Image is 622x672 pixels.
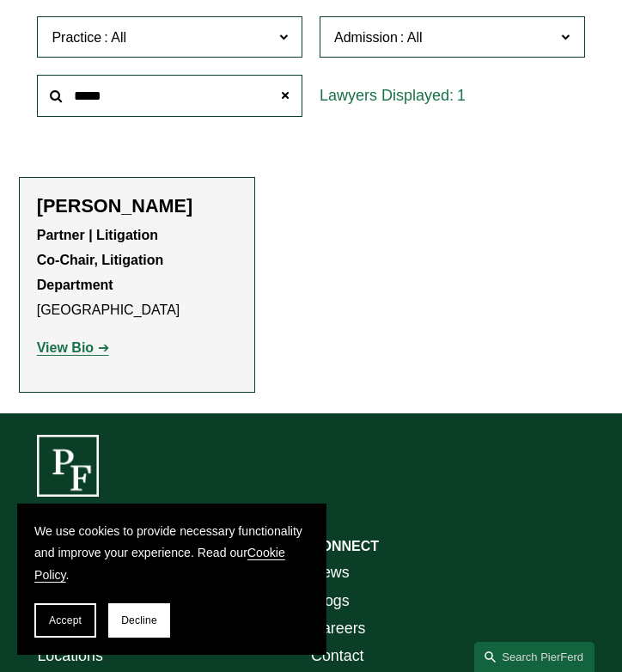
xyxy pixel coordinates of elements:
[121,614,157,626] span: Decline
[52,30,101,45] span: Practice
[108,603,170,638] button: Decline
[49,614,82,626] span: Accept
[457,87,466,104] span: 1
[474,642,595,672] a: Search this site
[37,195,237,217] h2: [PERSON_NAME]
[17,504,326,655] section: Cookie banner
[34,521,309,586] p: We use cookies to provide necessary functionality and improve your experience. Read our .
[37,223,237,322] p: [GEOGRAPHIC_DATA]
[34,546,285,581] a: Cookie Policy
[334,30,398,45] span: Admission
[311,614,366,642] a: Careers
[311,587,350,614] a: Blogs
[37,340,94,355] strong: View Bio
[311,559,350,586] a: News
[37,642,102,669] a: Locations
[34,603,96,638] button: Accept
[311,539,379,553] strong: CONNECT
[311,642,364,669] a: Contact
[37,228,168,292] strong: Partner | Litigation Co-Chair, Litigation Department
[37,340,109,355] a: View Bio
